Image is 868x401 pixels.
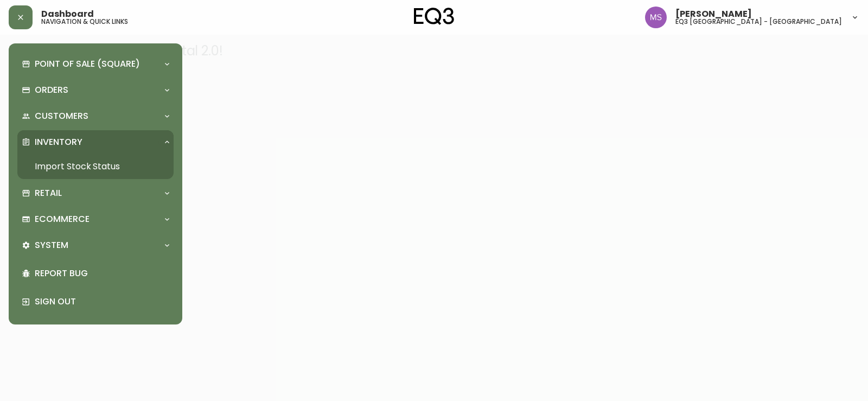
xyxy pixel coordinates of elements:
div: Orders [17,78,174,102]
span: [PERSON_NAME] [675,10,752,18]
div: Retail [17,181,174,205]
div: Sign Out [17,288,174,316]
div: Customers [17,104,174,128]
h5: navigation & quick links [41,18,128,25]
p: Retail [35,187,62,199]
p: Report Bug [35,268,169,279]
div: Inventory [17,130,174,154]
img: 1b6e43211f6f3cc0b0729c9049b8e7af [645,7,667,28]
h5: eq3 [GEOGRAPHIC_DATA] - [GEOGRAPHIC_DATA] [675,18,842,25]
p: Inventory [35,136,82,148]
div: System [17,233,174,257]
div: Ecommerce [17,207,174,231]
p: System [35,239,68,251]
span: Dashboard [41,10,94,18]
p: Orders [35,84,68,96]
p: Point of Sale (Square) [35,58,140,70]
div: Point of Sale (Square) [17,52,174,76]
p: Customers [35,110,88,122]
p: Ecommerce [35,213,90,225]
div: Report Bug [17,259,174,288]
a: Import Stock Status [17,154,174,179]
img: logo [414,8,454,25]
p: Sign Out [35,296,169,308]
